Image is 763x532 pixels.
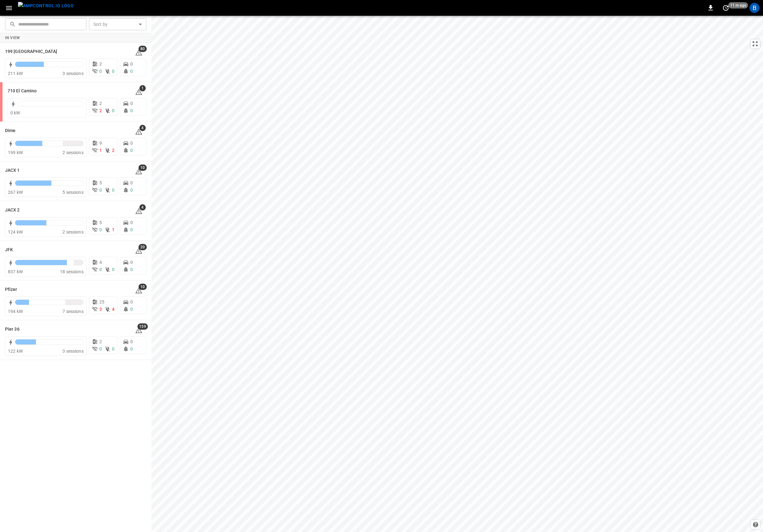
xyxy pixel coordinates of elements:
span: 0 [130,220,133,225]
span: 0 kW [10,110,20,115]
h6: 710 El Camino [8,88,37,95]
span: 20 [138,244,147,250]
span: 7 sessions [62,309,84,314]
span: 5 [99,180,102,185]
span: 5 sessions [62,190,84,195]
span: 159 [137,323,148,330]
span: 0 [130,267,133,272]
span: 1 [139,85,146,91]
span: 3 sessions [62,71,84,76]
span: 211 kW [8,71,23,76]
span: 3 [99,307,102,312]
span: 0 [130,188,133,193]
span: 0 [99,267,102,272]
span: 0 [130,346,133,351]
h6: JFK [5,246,13,253]
span: 1 [112,227,114,232]
span: 10 [138,165,147,171]
span: 2 sessions [62,229,84,234]
span: 2 [99,339,102,344]
span: 0 [130,227,133,232]
h6: JACX 2 [5,207,20,214]
span: 194 kW [8,309,23,314]
span: 199 kW [8,150,23,155]
span: 0 [130,108,133,113]
span: 25 [99,299,104,304]
span: 4 [139,125,146,131]
span: 0 [130,299,133,304]
span: 0 [130,141,133,146]
span: 124 kW [8,229,23,234]
span: 2 [99,101,102,106]
button: set refresh interval [721,3,731,13]
canvas: Map [151,16,763,532]
h6: Pier 36 [5,326,20,333]
span: 0 [112,267,114,272]
span: 0 [112,188,114,193]
span: 5 [99,220,102,225]
span: 0 [130,260,133,265]
span: 0 [130,307,133,312]
img: ampcontrol.io logo [18,2,74,10]
span: 0 [99,227,102,232]
h6: JACX 1 [5,167,20,174]
span: 1 [99,148,102,153]
span: 10 [138,284,147,290]
span: 2 [99,108,102,113]
span: 18 sessions [60,269,84,274]
span: 0 [130,69,133,74]
span: 0 [112,346,114,351]
span: 0 [130,101,133,106]
span: 0 [99,69,102,74]
span: 0 [99,346,102,351]
span: 0 [130,148,133,153]
span: 2 [99,61,102,66]
span: 0 [130,339,133,344]
span: 267 kW [8,190,23,195]
span: 837 kW [8,269,23,274]
strong: In View [5,36,20,40]
div: profile-icon [749,3,760,13]
h6: Pfizer [5,286,17,293]
span: 4 [139,204,146,211]
span: 0 [112,69,114,74]
span: 0 [99,188,102,193]
span: 9 [99,141,102,146]
span: 4 [112,307,114,312]
span: 3 sessions [62,349,84,354]
span: 2 sessions [62,150,84,155]
span: 0 [130,61,133,66]
span: 0 [112,108,114,113]
h6: Dime [5,127,15,134]
span: 0 [130,180,133,185]
h6: 199 Erie [5,48,57,55]
span: 11 m ago [728,2,748,9]
span: 122 kW [8,349,23,354]
span: 4 [99,260,102,265]
span: 2 [112,148,114,153]
span: 80 [138,46,147,52]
